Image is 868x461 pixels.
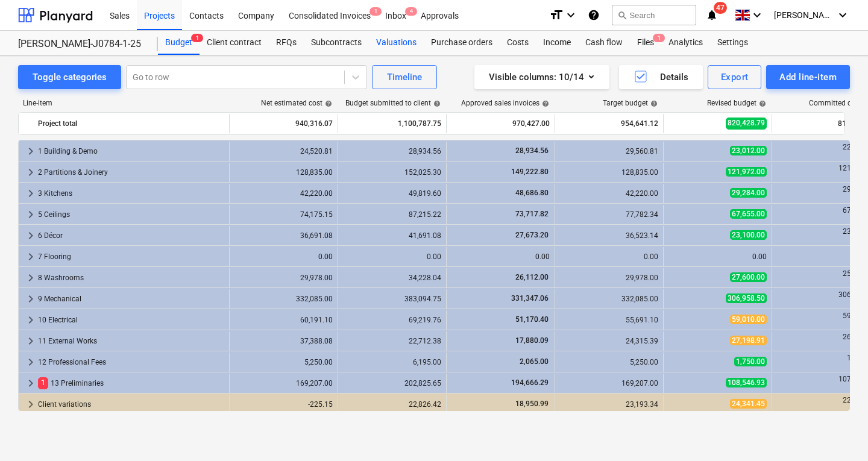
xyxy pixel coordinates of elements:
[38,205,224,224] div: 5 Ceilings
[234,114,333,133] div: 940,316.07
[560,295,658,303] div: 332,085.00
[343,337,441,345] div: 22,712.38
[734,357,767,366] span: 1,750.00
[514,146,550,155] span: 28,934.56
[343,358,441,366] div: 6,195.00
[24,313,38,327] span: keyboard_arrow_right
[304,31,369,55] a: Subcontracts
[730,188,767,198] span: 29,284.00
[514,210,550,218] span: 73,717.82
[560,168,658,177] div: 128,835.00
[451,252,550,261] div: 0.00
[514,189,550,197] span: 48,686.80
[578,31,630,55] div: Cash flow
[730,146,767,155] span: 23,012.00
[38,353,224,372] div: 12 Professional Fees
[726,378,767,387] span: 108,546.93
[630,31,661,55] div: Files
[343,231,441,240] div: 41,691.08
[234,168,333,177] div: 128,835.00
[549,8,564,22] i: format_size
[835,8,850,22] i: keyboard_arrow_down
[343,274,441,282] div: 34,228.04
[24,334,38,348] span: keyboard_arrow_right
[588,8,600,22] i: Knowledge base
[200,31,269,55] a: Client contract
[653,34,665,42] span: 1
[539,100,549,107] span: help
[730,230,767,240] span: 23,100.00
[38,247,224,266] div: 7 Flooring
[612,5,696,25] button: Search
[560,210,658,219] div: 77,782.34
[24,165,38,180] span: keyboard_arrow_right
[714,2,727,14] span: 47
[234,379,333,387] div: 169,207.00
[514,231,550,239] span: 27,673.20
[661,31,710,55] a: Analytics
[387,69,422,85] div: Timeline
[234,316,333,324] div: 60,191.10
[370,7,382,16] span: 1
[514,400,550,408] span: 18,950.99
[24,228,38,243] span: keyboard_arrow_right
[24,355,38,369] span: keyboard_arrow_right
[721,69,749,85] div: Export
[269,31,304,55] a: RFQs
[560,252,658,261] div: 0.00
[18,38,143,51] div: [PERSON_NAME]-J0784-1-25
[630,31,661,55] a: Files1
[489,69,595,85] div: Visible columns : 10/14
[500,31,536,55] div: Costs
[38,226,224,245] div: 6 Décor
[405,7,417,16] span: 4
[24,144,38,158] span: keyboard_arrow_right
[648,100,658,107] span: help
[510,378,550,387] span: 194,666.29
[234,147,333,155] div: 24,520.81
[372,65,437,89] button: Timeline
[343,168,441,177] div: 152,025.30
[560,231,658,240] div: 36,523.14
[619,65,703,89] button: Details
[345,99,441,107] div: Budget submitted to client
[774,10,834,20] span: [PERSON_NAME]
[38,163,224,182] div: 2 Partitions & Joinery
[536,31,578,55] a: Income
[779,69,837,85] div: Add line-item
[369,31,424,55] div: Valuations
[234,337,333,345] div: 37,388.08
[234,252,333,261] div: 0.00
[18,99,229,107] div: Line-item
[24,292,38,306] span: keyboard_arrow_right
[24,397,38,412] span: keyboard_arrow_right
[603,99,658,107] div: Target budget
[158,31,200,55] a: Budget1
[564,8,578,22] i: keyboard_arrow_down
[38,142,224,161] div: 1 Building & Demo
[158,31,200,55] div: Budget
[710,31,755,55] a: Settings
[24,271,38,285] span: keyboard_arrow_right
[24,186,38,201] span: keyboard_arrow_right
[707,99,766,107] div: Revised budget
[560,400,658,409] div: 23,193.34
[726,167,767,177] span: 121,972.00
[24,376,38,390] span: keyboard_arrow_right
[24,249,38,264] span: keyboard_arrow_right
[560,316,658,324] div: 55,691.10
[38,310,224,330] div: 10 Electrical
[808,403,868,461] iframe: Chat Widget
[730,272,767,282] span: 27,600.00
[726,118,767,129] span: 820,428.79
[343,400,441,409] div: 22,826.42
[38,377,48,389] span: 1
[343,295,441,303] div: 383,094.75
[234,295,333,303] div: 332,085.00
[510,168,550,176] span: 149,222.80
